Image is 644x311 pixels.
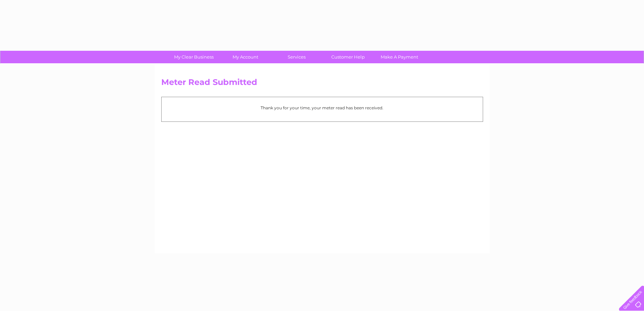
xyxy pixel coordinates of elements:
[269,51,325,63] a: Services
[372,51,427,63] a: Make A Payment
[165,105,479,111] p: Thank you for your time, your meter read has been received.
[166,51,222,63] a: My Clear Business
[161,77,483,90] h2: Meter Read Submitted
[217,51,273,63] a: My Account
[320,51,376,63] a: Customer Help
